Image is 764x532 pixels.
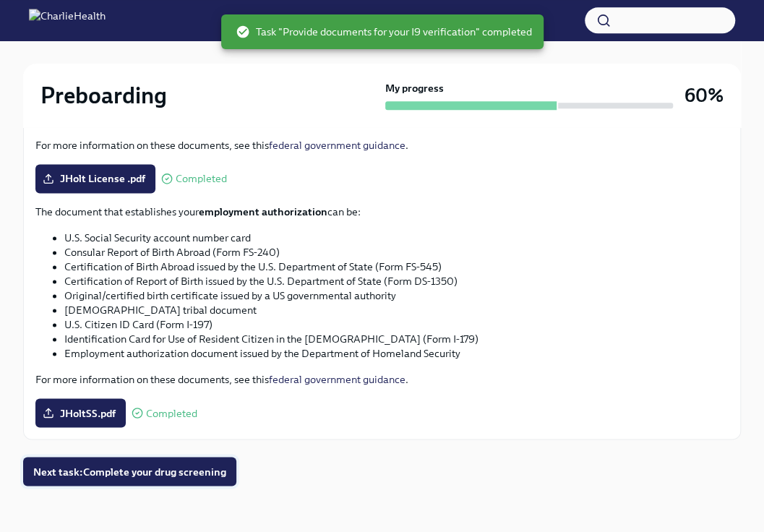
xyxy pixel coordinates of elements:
[64,317,729,332] li: U.S. Citizen ID Card (Form I-197)
[46,171,145,186] span: JHolt License .pdf
[269,139,405,152] a: federal government guidance
[35,205,729,219] p: The document that establishes your can be:
[46,406,116,420] span: JHoltSS.pdf
[64,231,729,245] li: U.S. Social Security account number card
[236,25,532,39] span: Task "Provide documents for your I9 verification" completed
[146,408,197,419] span: Completed
[64,303,729,317] li: [DEMOGRAPHIC_DATA] tribal document
[64,288,729,303] li: Original/certified birth certificate issued by a US governmental authority
[35,398,126,427] label: JHoltSS.pdf
[684,82,724,108] h3: 60%
[385,81,444,95] strong: My progress
[23,457,236,486] button: Next task:Complete your drug screening
[64,245,729,259] li: Consular Report of Birth Abroad (Form FS-240)
[29,9,106,32] img: CharlieHealth
[199,205,327,218] strong: employment authorization
[64,332,729,346] li: Identification Card for Use of Resident Citizen in the [DEMOGRAPHIC_DATA] (Form I-179)
[40,81,167,110] h2: Preboarding
[64,259,729,274] li: Certification of Birth Abroad issued by the U.S. Department of State (Form FS-545)
[33,464,226,479] span: Next task : Complete your drug screening
[269,373,405,386] a: federal government guidance
[35,164,155,193] label: JHolt License .pdf
[176,173,227,184] span: Completed
[35,372,729,387] p: For more information on these documents, see this .
[64,274,729,288] li: Certification of Report of Birth issued by the U.S. Department of State (Form DS-1350)
[64,346,729,361] li: Employment authorization document issued by the Department of Homeland Security
[35,138,729,153] p: For more information on these documents, see this .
